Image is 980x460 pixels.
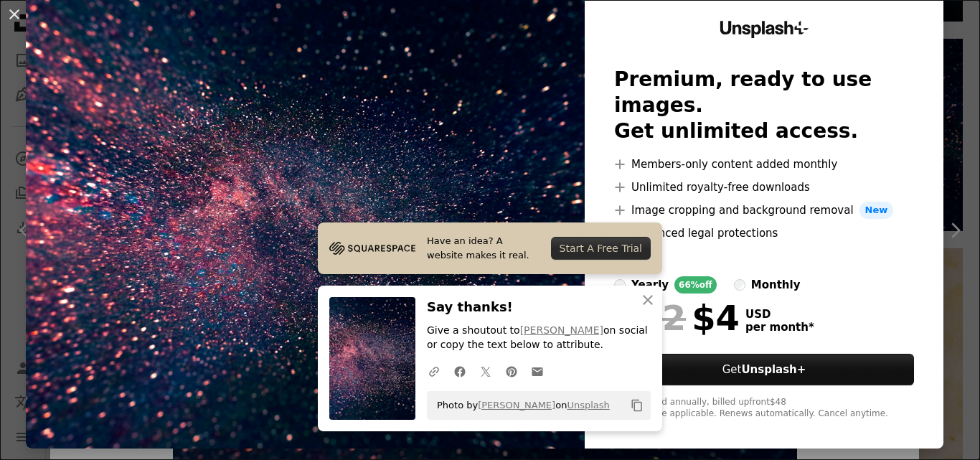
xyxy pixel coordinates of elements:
[447,357,473,385] a: Share on Facebook
[567,400,609,410] a: Unsplash
[427,324,651,352] p: Give a shoutout to on social or copy the text below to attribute.
[745,321,814,334] span: per month *
[430,394,610,417] span: Photo by on
[520,324,603,336] a: [PERSON_NAME]
[427,297,651,318] h3: Say thanks!
[329,238,415,259] img: file-1705255347840-230a6ab5bca9image
[473,357,499,385] a: Share on Twitter
[859,202,894,219] span: New
[614,397,914,420] div: * When paid annually, billed upfront $48 Taxes where applicable. Renews automatically. Cancel any...
[524,357,550,385] a: Share over email
[551,237,651,260] div: Start A Free Trial
[614,225,914,242] li: Enhanced legal protections
[745,308,814,321] span: USD
[614,67,914,144] h2: Premium, ready to use images. Get unlimited access.
[614,299,740,337] div: $4
[625,393,649,418] button: Copy to clipboard
[751,276,801,294] div: monthly
[674,276,717,294] div: 66% off
[614,202,914,219] li: Image cropping and background removal
[478,400,555,410] a: [PERSON_NAME]
[741,363,806,376] strong: Unsplash+
[427,234,540,263] span: Have an idea? A website makes it real.
[614,179,914,196] li: Unlimited royalty-free downloads
[499,357,524,385] a: Share on Pinterest
[318,222,662,274] a: Have an idea? A website makes it real.Start A Free Trial
[734,279,745,291] input: monthly
[614,156,914,173] li: Members-only content added monthly
[614,354,914,385] button: GetUnsplash+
